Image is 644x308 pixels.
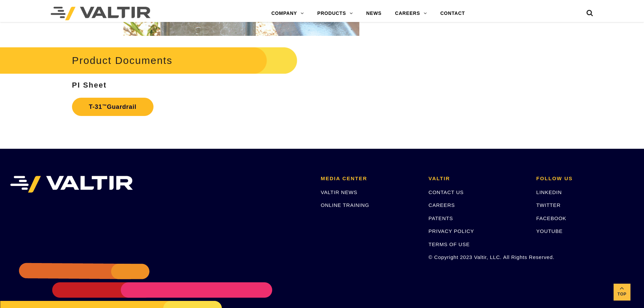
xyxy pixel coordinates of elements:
[321,176,419,182] h2: MEDIA CENTER
[10,176,133,193] img: VALTIR
[429,202,455,208] a: CAREERS
[429,241,470,247] a: TERMS OF USE
[359,7,388,20] a: NEWS
[311,7,360,20] a: PRODUCTS
[536,202,560,208] a: TWITTER
[536,189,562,195] a: LINKEDIN
[51,7,150,20] img: Valtir
[429,215,453,221] a: PATENTS
[429,189,464,195] a: CONTACT US
[614,284,630,301] a: Top
[433,7,472,20] a: CONTACT
[72,98,153,116] a: T-31™Guardrail
[429,228,474,234] a: PRIVACY POLICY
[265,7,311,20] a: COMPANY
[429,253,526,261] p: © Copyright 2023 Valtir, LLC. All Rights Reserved.
[536,228,563,234] a: YOUTUBE
[72,81,107,89] strong: PI Sheet
[388,7,434,20] a: CAREERS
[614,290,630,298] span: Top
[536,176,634,182] h2: FOLLOW US
[536,215,566,221] a: FACEBOOK
[321,189,357,195] a: VALTIR NEWS
[429,176,526,182] h2: VALTIR
[321,202,369,208] a: ONLINE TRAINING
[102,103,107,109] sup: ™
